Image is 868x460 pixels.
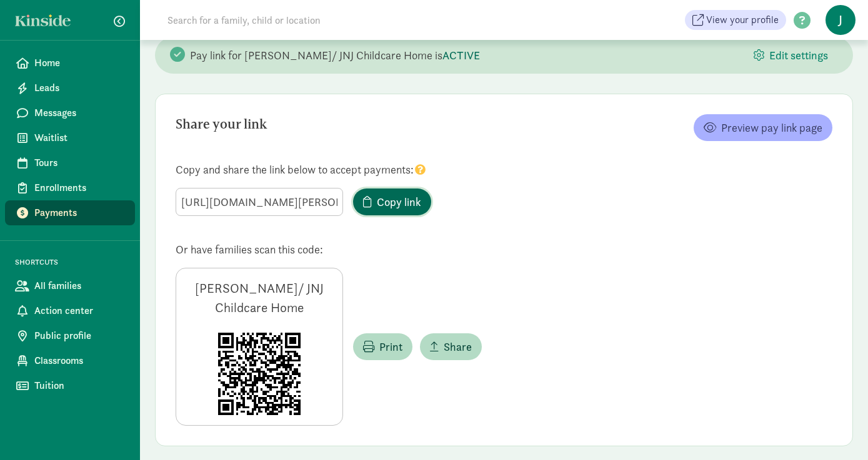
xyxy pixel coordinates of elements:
span: View your profile [706,12,779,27]
span: Payments [34,205,125,220]
div: [PERSON_NAME]/ JNJ Childcare Home [176,268,343,426]
span: Tours [34,155,125,170]
span: All families [34,278,125,293]
span: Print [379,338,402,355]
a: Public profile [5,323,135,348]
a: Action center [5,298,135,323]
span: Copy link [377,193,421,210]
span: Waitlist [34,130,125,145]
span: Enrollments [34,180,125,195]
button: Edit settings [743,42,838,69]
a: Enrollments [5,175,135,200]
span: Tuition [34,378,125,393]
span: Share [444,338,472,355]
input: Search for a family, child or location [160,7,511,32]
span: Classrooms [34,353,125,368]
span: Edit settings [769,47,828,64]
a: Tuition [5,373,135,398]
span: Preview pay link page [721,119,822,136]
span: ACTIVE [442,48,480,62]
div: Copy and share the link below to accept payments: [176,161,832,178]
button: Print [353,333,412,360]
span: Public profile [34,328,125,343]
button: Copy link [353,188,431,215]
a: Home [5,51,135,76]
a: View your profile [685,10,786,30]
button: Share [420,333,482,360]
iframe: Chat Widget [806,400,868,460]
a: All families [5,273,135,298]
span: Leads [34,81,125,95]
a: Classrooms [5,348,135,373]
a: Preview pay link page [694,114,832,141]
div: Share your link [176,114,504,141]
span: Home [34,56,125,71]
a: Messages [5,100,135,125]
div: Pay link for [PERSON_NAME]/ JNJ Childcare Home is [190,47,743,64]
div: Or have families scan this code: [176,241,832,258]
span: Action center [34,303,125,318]
a: Payments [5,200,135,225]
a: Leads [5,76,135,100]
span: Messages [34,105,125,120]
a: Tours [5,150,135,175]
span: J [826,5,856,35]
a: Waitlist [5,125,135,150]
